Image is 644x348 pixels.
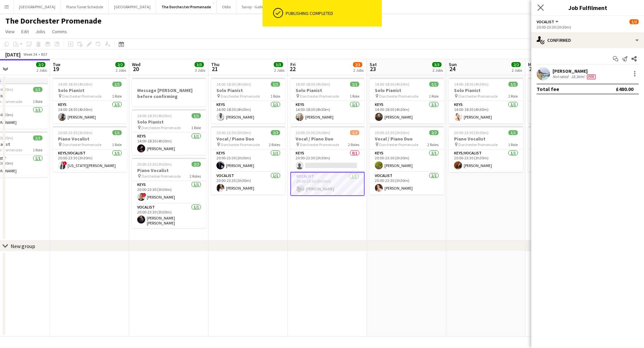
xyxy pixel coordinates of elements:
app-job-card: 20:00-23:30 (3h30m)1/1Piano Vocalist Dorchester Promenade1 RoleKeys/Vocalist1/120:00-23:30 (3h30m... [53,126,127,172]
div: BST [41,52,48,57]
h3: Solo Pianist [370,87,444,93]
button: Oblix [217,0,236,13]
span: 19 [52,65,60,73]
span: Week 34 [22,52,38,57]
span: View [5,29,15,35]
span: Tue [53,61,60,67]
app-job-card: 20:00-23:30 (3h30m)1/1Piano Vocalist Dorchester Promenade1 RoleKeys/Vocalist1/120:00-23:30 (3h30m... [528,126,602,172]
div: [PERSON_NAME] [553,68,597,74]
span: 1 Role [508,142,518,147]
div: 2 Jobs [274,68,284,73]
span: 20:00-23:30 (3h30m) [296,130,330,135]
span: 2/2 [511,62,521,67]
span: 1/1 [271,82,280,87]
span: 1/1 [192,113,201,118]
app-card-role: Keys1/120:00-23:30 (3h30m)[PERSON_NAME] [370,149,444,172]
span: Dorchester Promenade [62,142,101,147]
span: 14:00-18:30 (4h30m) [454,82,489,87]
div: 14:00-18:30 (4h30m)1/1Solo Pianist Dorchester Promenade1 RoleKeys1/114:00-18:30 (4h30m)[PERSON_NAME] [528,78,602,124]
span: 1 Role [191,125,201,130]
span: 2/2 [115,62,125,67]
span: 20:00-23:30 (3h30m) [216,130,251,135]
h3: Piano Vocalist [449,136,523,142]
span: 2/3 [353,62,362,67]
div: 18.36mi [570,74,586,79]
span: 1/1 [33,87,42,92]
a: Comms [49,27,70,36]
span: Thu [211,61,219,67]
span: 1/1 [33,135,42,140]
app-card-role: Vocalist1/120:00-23:30 (3h30m)[PERSON_NAME] [PERSON_NAME] [132,204,206,228]
h1: The Dorchester Promenade [5,16,101,26]
span: 1 Role [270,94,280,99]
span: 20:00-23:30 (3h30m) [137,162,172,167]
span: 1/1 [112,130,122,135]
app-card-role: Keys/Vocalist1/120:00-23:30 (3h30m)![US_STATE][PERSON_NAME] [53,149,127,172]
app-job-card: 20:00-23:30 (3h30m)1/2Vocal / Piano Duo Dorchester Promenade2 RolesKeys0/120:00-23:30 (3h30m) Voc... [290,126,365,196]
span: 1/1 [350,82,359,87]
span: Edit [21,29,29,35]
span: 1 Role [112,142,122,147]
span: Fee [587,74,596,79]
span: 2/2 [192,162,201,167]
app-card-role: Keys1/120:00-23:30 (3h30m)![PERSON_NAME] [132,181,206,204]
h3: Piano Vocalist [528,136,602,142]
span: 3/3 [432,62,441,67]
span: 20 [131,65,141,73]
span: Dorchester Promenade [300,94,339,99]
app-card-role: Vocalist1/120:00-23:30 (3h30m)[PERSON_NAME] [370,172,444,195]
span: 20:00-23:30 (3h30m) [375,130,409,135]
span: 2/2 [36,62,45,67]
span: Dorchester Promenade [379,94,418,99]
span: 1 Role [33,147,42,152]
app-job-card: 20:00-23:30 (3h30m)2/2Vocal / Piano Duo Dorchester Promenade2 RolesKeys1/120:00-23:30 (3h30m)[PER... [370,126,444,195]
h3: Solo Pianist [528,87,602,93]
app-job-card: 20:00-23:30 (3h30m)2/2Piano Vocalist Dorchester Promenade2 RolesKeys1/120:00-23:30 (3h30m)![PERSO... [132,158,206,228]
div: Total fee [537,86,559,92]
span: Dorchester Promenade [142,174,181,179]
div: £480.00 [616,86,633,92]
a: Edit [19,27,31,36]
app-card-role: Keys1/120:00-23:30 (3h30m)[PERSON_NAME] [211,149,285,172]
h3: Solo Pianist [211,87,285,93]
span: 2/2 [429,130,439,135]
span: 14:00-18:30 (4h30m) [216,82,251,87]
app-card-role: Vocalist1/120:00-23:30 (3h30m)[PERSON_NAME] [211,172,285,195]
h3: Piano Vocalist [132,167,206,173]
button: Vocalist [537,19,559,24]
span: 1/1 [508,82,518,87]
span: Dorchester Promenade [379,142,418,147]
app-job-card: 14:00-18:30 (4h30m)1/1Solo Pianist Dorchester Promenade1 RoleKeys1/114:00-18:30 (4h30m)[PERSON_NAME] [53,78,127,124]
div: 2 Jobs [116,68,126,73]
div: 2 Jobs [512,68,522,73]
span: 14:00-18:30 (4h30m) [58,82,92,87]
div: 20:00-23:30 (3h30m)2/2Vocal / Piano Duo Dorchester Promenade2 RolesKeys1/120:00-23:30 (3h30m)[PER... [211,126,285,195]
div: 2 Jobs [36,68,47,73]
app-card-role: Keys/Vocalist1/120:00-23:30 (3h30m)[PERSON_NAME] [449,149,523,172]
span: 2 Roles [348,142,359,147]
span: 14:00-18:30 (4h30m) [137,113,172,118]
app-card-role: Keys1/114:00-18:30 (4h30m)[PERSON_NAME] [132,132,206,155]
h3: Vocal / Piano Duo [211,136,285,142]
span: 1 Role [33,99,42,104]
app-card-role: Keys0/120:00-23:30 (3h30m) [290,149,365,172]
app-job-card: 20:00-23:30 (3h30m)1/1Piano Vocalist Dorchester Promenade1 RoleKeys/Vocalist1/120:00-23:30 (3h30m... [449,126,523,172]
span: Comms [52,29,67,35]
app-card-role: Keys1/114:00-18:30 (4h30m)[PERSON_NAME] [290,101,365,124]
span: 22 [289,65,296,73]
span: Sat [370,61,377,67]
button: [GEOGRAPHIC_DATA] [109,0,156,13]
span: Sun [449,61,457,67]
app-card-role: Keys/Vocalist1/120:00-23:30 (3h30m)[PERSON_NAME] [528,149,602,172]
div: Not rated [553,74,570,79]
app-job-card: 14:00-18:30 (4h30m)1/1Solo Pianist Dorchester Promenade1 RoleKeys1/114:00-18:30 (4h30m)[PERSON_NAME] [449,78,523,124]
app-job-card: 14:00-18:30 (4h30m)1/1Solo Pianist Dorchester Promenade1 RoleKeys1/114:00-18:30 (4h30m)[PERSON_NAME] [370,78,444,124]
div: Publishing completed [286,10,379,16]
button: The Dorchester Promenade [156,0,217,13]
